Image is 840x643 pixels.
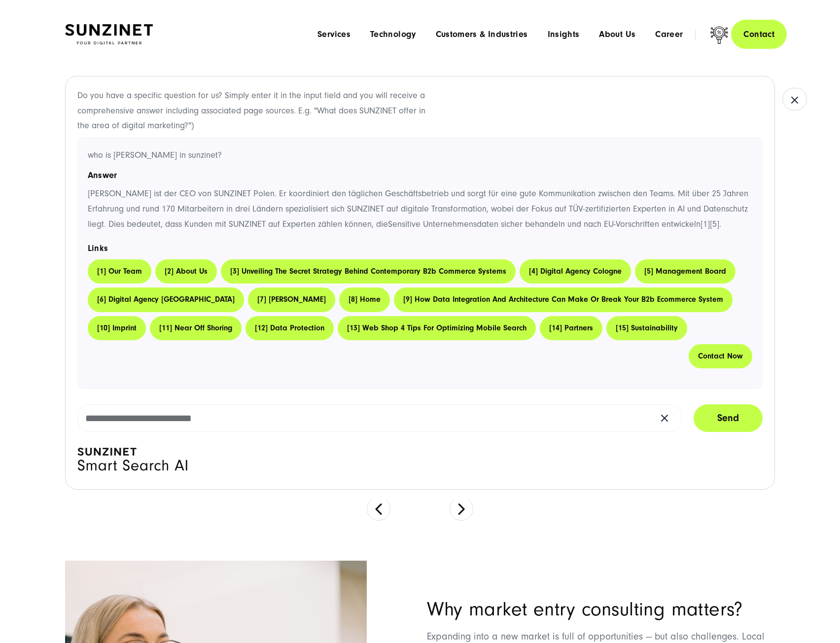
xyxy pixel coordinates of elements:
[694,404,763,432] button: Send
[88,316,146,340] a: [10] imprint
[88,169,752,182] h4: Answer
[88,259,151,284] a: [1] our team
[370,30,416,39] a: Technology
[65,24,153,45] img: SUNZINET Full Service Digital Agentur
[88,242,752,255] h4: Links
[687,598,743,620] span: atters?
[150,316,242,340] a: [11] near off shoring
[599,30,635,39] a: About Us
[394,287,733,312] a: [9] how data integration and architecture can make or break your b2b ecommerce system
[689,344,752,368] a: Contact now
[544,598,590,620] span: ntry c
[484,598,544,620] span: arket e
[731,20,787,49] a: Contact
[339,287,390,312] a: [8] Home
[520,259,631,284] a: [4] digital agency cologne
[591,598,687,620] span: onsulting m
[436,30,528,39] a: Customers & Industries
[221,259,516,284] a: [3] unveiling the secret strategy behind contemporary b2b commerce systems
[317,30,350,39] a: Services
[155,259,217,284] a: [2] about us
[548,30,580,39] a: Insights
[88,287,244,312] a: [6] digital agency [GEOGRAPHIC_DATA]
[427,598,484,620] span: Why m
[655,30,683,39] a: Career
[88,186,752,232] p: [PERSON_NAME] ist der CEO von SUNZINET Polen. Er koordiniert den täglichen Geschäftsbetrieb und s...
[338,316,536,340] a: [13] web shop 4 tips for optimizing mobile search
[88,148,752,163] p: who is [PERSON_NAME] in sunzinet?
[427,631,746,642] span: Expanding into a new market is full of opportunities — but also challenges. L
[540,316,602,340] a: [14] partners
[245,316,334,340] a: [12] data protection
[450,497,473,521] button: Next
[606,316,687,340] a: [15] sustainability
[367,497,390,521] button: Previous
[77,88,435,134] p: Do you have a specific question for us? Simply enter it in the input field and you will receive a...
[248,287,335,312] a: [7] [PERSON_NAME]
[635,259,735,284] a: [5] management board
